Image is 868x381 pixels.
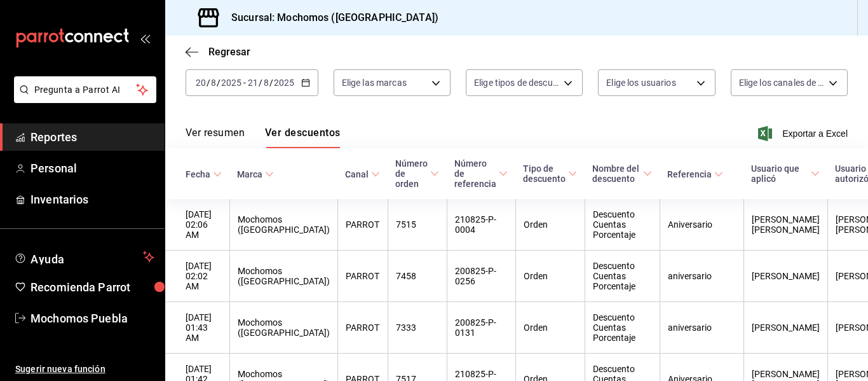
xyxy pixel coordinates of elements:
span: Ayuda [31,249,138,265]
th: 210825-P-0004 [447,199,515,251]
button: Exportar a Excel [761,126,848,141]
button: Ver resumen [186,127,245,148]
button: open_drawer_menu [140,33,150,43]
span: / [259,78,262,88]
span: Elige los canales de venta [739,76,824,89]
input: -- [195,78,207,88]
th: [PERSON_NAME] [743,302,827,354]
input: -- [210,78,217,88]
th: 7333 [388,302,447,354]
th: Aniversario [660,199,743,251]
span: Marca [237,169,274,179]
span: Sugerir nueva función [15,363,154,376]
a: Pregunta a Parrot AI [9,92,156,106]
span: Usuario que aplicó [751,163,820,184]
th: aniversario [660,302,743,354]
th: 7515 [388,199,447,251]
th: [DATE] 02:02 AM [165,251,229,302]
th: Descuento Cuentas Porcentaje [585,199,660,251]
th: Descuento Cuentas Porcentaje [585,251,660,302]
button: Ver descuentos [265,127,340,148]
span: Elige tipos de descuento [474,76,559,89]
button: Pregunta a Parrot AI [14,76,156,103]
span: Nombre del descuento [592,163,652,184]
span: / [207,78,210,88]
span: Tipo de descuento [523,163,577,184]
input: ---- [220,78,242,88]
span: Número de orden [395,158,439,189]
span: Referencia [667,169,723,179]
span: Inventarios [31,191,154,208]
span: Canal [345,169,380,179]
th: [PERSON_NAME] [743,251,827,302]
span: Reportes [31,128,154,146]
span: Elige las marcas [342,76,407,89]
span: / [217,78,220,88]
th: PARROT [337,199,388,251]
input: -- [263,78,269,88]
th: [DATE] 01:43 AM [165,302,229,354]
input: -- [247,78,259,88]
span: Elige los usuarios [606,76,675,89]
th: [PERSON_NAME] [PERSON_NAME] [743,199,827,251]
div: navigation tabs [186,127,340,148]
th: Orden [515,199,585,251]
h3: Sucursal: Mochomos ([GEOGRAPHIC_DATA]) [221,10,438,25]
span: Regresar [208,46,250,58]
th: PARROT [337,251,388,302]
span: Mochomos Puebla [31,310,154,327]
span: Personal [31,160,154,177]
th: Mochomos ([GEOGRAPHIC_DATA]) [229,199,337,251]
th: Descuento Cuentas Porcentaje [585,302,660,354]
th: Orden [515,251,585,302]
th: 200825-P-0131 [447,302,515,354]
th: PARROT [337,302,388,354]
th: 7458 [388,251,447,302]
th: aniversario [660,251,743,302]
button: Regresar [186,46,250,58]
span: - [243,78,246,88]
th: 200825-P-0256 [447,251,515,302]
span: Pregunta a Parrot AI [34,83,137,97]
th: Orden [515,302,585,354]
th: Mochomos ([GEOGRAPHIC_DATA]) [229,302,337,354]
input: ---- [273,78,295,88]
th: [DATE] 02:06 AM [165,199,229,251]
span: Número de referencia [454,158,508,189]
span: Fecha [186,169,222,179]
th: Mochomos ([GEOGRAPHIC_DATA]) [229,251,337,302]
span: / [269,78,273,88]
span: Recomienda Parrot [31,279,154,296]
